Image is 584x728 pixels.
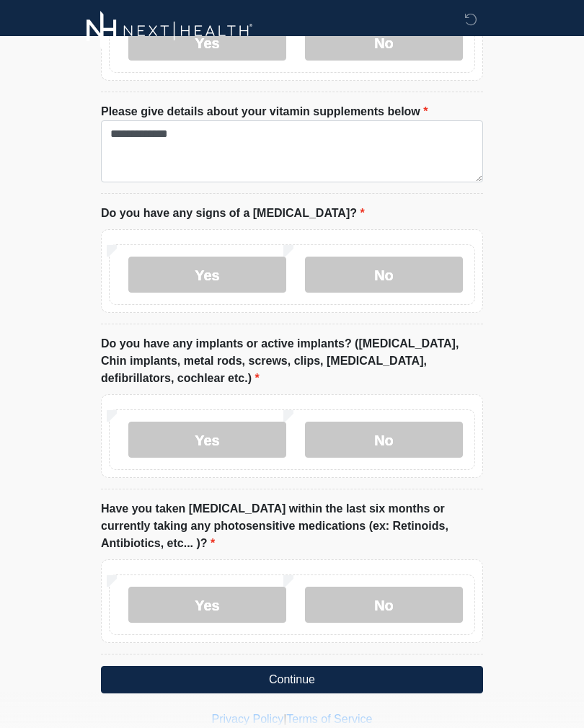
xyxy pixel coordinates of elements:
label: Have you taken [MEDICAL_DATA] within the last six months or currently taking any photosensitive m... [101,500,483,552]
label: No [305,257,463,293]
label: Do you have any implants or active implants? ([MEDICAL_DATA], Chin implants, metal rods, screws, ... [101,335,483,387]
label: Yes [128,587,286,623]
label: No [305,587,463,623]
button: Continue [101,666,483,693]
a: | [283,713,286,725]
label: Yes [128,422,286,458]
a: Terms of Service [286,713,372,725]
label: Do you have any signs of a [MEDICAL_DATA]? [101,205,365,222]
a: Privacy Policy [212,713,284,725]
label: Please give details about your vitamin supplements below [101,103,428,120]
label: Yes [128,257,286,293]
label: No [305,422,463,458]
img: Next-Health Logo [87,11,253,50]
